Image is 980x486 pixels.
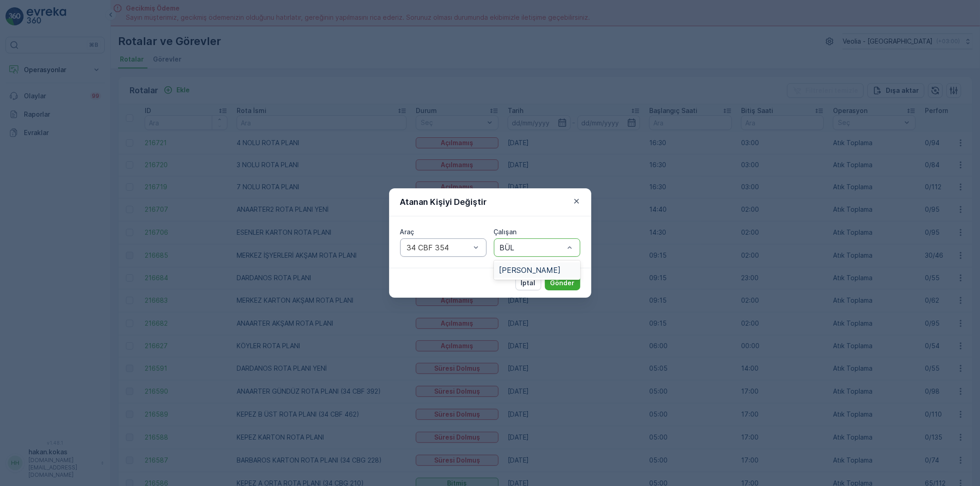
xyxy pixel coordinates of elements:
p: Atanan Kişiyi Değiştir [400,196,487,209]
button: Gönder [545,276,580,290]
p: Gönder [550,278,575,288]
span: [PERSON_NAME] [499,266,561,274]
label: Çalışan [494,228,517,236]
label: Araç [400,228,414,236]
p: İptal [521,278,536,288]
button: İptal [515,276,541,290]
